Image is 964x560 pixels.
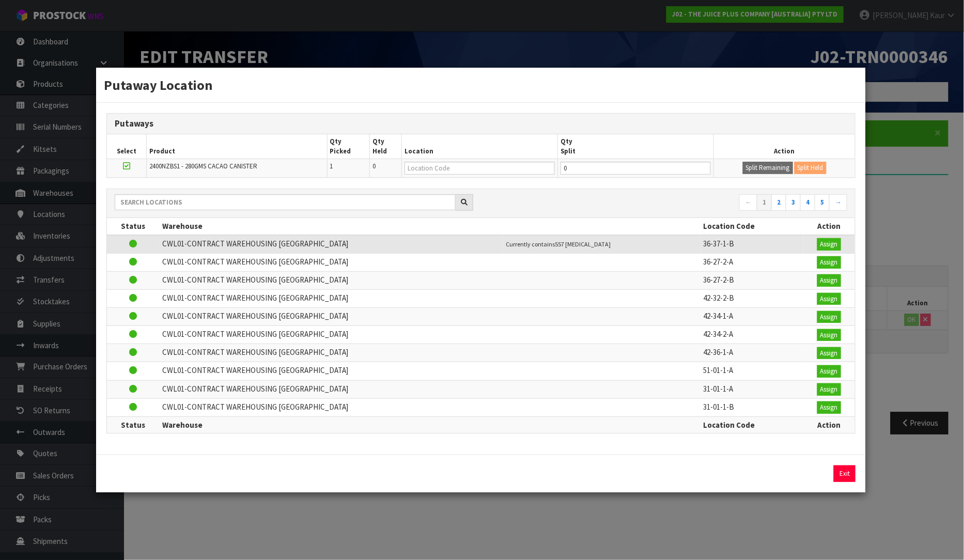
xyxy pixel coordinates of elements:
td: CWL01-CONTRACT WAREHOUSING [GEOGRAPHIC_DATA] [160,308,503,326]
th: Product [147,134,327,159]
th: Qty Split [557,134,713,159]
td: 42-34-2-A [701,326,803,344]
button: Assign [817,311,841,323]
th: Location Code [701,416,803,433]
th: Status [107,416,160,433]
td: CWL01-CONTRACT WAREHOUSING [GEOGRAPHIC_DATA] [160,235,503,254]
button: Assign [817,401,841,414]
a: 3 [786,194,801,211]
th: Location Code [701,218,803,235]
td: CWL01-CONTRACT WAREHOUSING [GEOGRAPHIC_DATA] [160,398,503,416]
button: Assign [817,383,841,396]
th: Action [713,134,855,159]
button: Split Remaining [743,162,793,174]
a: 2 [771,194,786,211]
input: Search locations [115,194,456,210]
span: 557 [MEDICAL_DATA] [555,240,611,248]
th: Warehouse [160,416,503,433]
button: Assign [817,238,841,251]
td: CWL01-CONTRACT WAREHOUSING [GEOGRAPHIC_DATA] [160,289,503,307]
a: 5 [815,194,830,211]
td: 36-37-1-B [701,235,803,254]
th: Location [402,134,558,159]
td: CWL01-CONTRACT WAREHOUSING [GEOGRAPHIC_DATA] [160,362,503,380]
th: Qty Held [370,134,402,159]
button: Split Held [795,162,827,174]
td: CWL01-CONTRACT WAREHOUSING [GEOGRAPHIC_DATA] [160,380,503,398]
a: ← [739,194,757,211]
button: Assign [817,347,841,360]
input: Qty Putaway [561,162,711,175]
td: 31-01-1-B [701,398,803,416]
nav: Page navigation [489,194,847,212]
th: Action [803,416,856,433]
td: CWL01-CONTRACT WAREHOUSING [GEOGRAPHIC_DATA] [160,271,503,289]
h3: Putaways [115,119,848,129]
td: CWL01-CONTRACT WAREHOUSING [GEOGRAPHIC_DATA] [160,326,503,344]
button: Assign [817,365,841,378]
td: 51-01-1-A [701,362,803,380]
span: 0 [372,162,376,170]
td: 42-34-1-A [701,308,803,326]
button: Assign [817,256,841,269]
td: 36-27-2-B [701,271,803,289]
td: 42-36-1-A [701,344,803,362]
a: 4 [800,194,815,211]
th: Warehouse [160,218,503,235]
a: → [829,194,847,211]
button: Exit [834,465,856,482]
td: CWL01-CONTRACT WAREHOUSING [GEOGRAPHIC_DATA] [160,344,503,362]
td: 31-01-1-A [701,380,803,398]
button: Assign [817,274,841,287]
a: 1 [757,194,772,211]
small: Currently contains [506,240,611,248]
th: Action [803,218,856,235]
h3: Putaway Location [104,75,859,95]
span: 1 [330,162,333,170]
th: Select [107,134,147,159]
input: Location Code [405,162,555,175]
button: Assign [817,293,841,305]
button: Assign [817,329,841,341]
span: 2400NZBS1 - 280GMS CACAO CANISTER [149,162,257,170]
th: Qty Picked [327,134,370,159]
td: 42-32-2-B [701,289,803,307]
td: CWL01-CONTRACT WAREHOUSING [GEOGRAPHIC_DATA] [160,253,503,271]
th: Status [107,218,160,235]
td: 36-27-2-A [701,253,803,271]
